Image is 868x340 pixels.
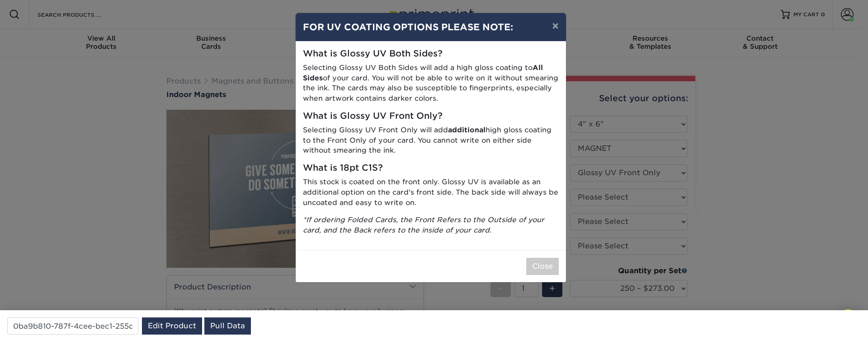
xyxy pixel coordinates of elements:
[303,125,559,156] p: Selecting Glossy UV Front Only will add high gloss coating to the Front Only of your card. You ca...
[303,163,559,173] h5: What is 18pt C1S?
[448,126,486,134] strong: additional
[303,215,544,234] i: *If ordering Folded Cards, the Front Refers to the Outside of your card, and the Back refers to t...
[303,20,559,34] h4: FOR UV COATING OPTIONS PLEASE NOTE:
[204,317,251,335] a: Pull Data
[837,309,859,331] div: Open Intercom Messenger
[303,111,559,121] h5: What is Glossy UV Front Only?
[303,177,559,208] p: This stock is coated on the front only. Glossy UV is available as an additional option on the car...
[303,63,543,82] strong: All Sides
[545,13,566,38] button: ×
[526,258,559,275] button: Close
[142,317,202,335] a: Edit Product
[303,63,559,104] p: Selecting Glossy UV Both Sides will add a high gloss coating to of your card. You will not be abl...
[303,49,559,59] h5: What is Glossy UV Both Sides?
